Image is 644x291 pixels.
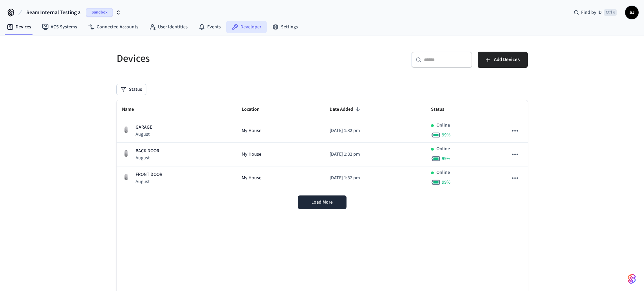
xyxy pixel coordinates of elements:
[330,151,420,158] p: [DATE] 1:32 pm
[122,126,130,134] img: August Wifi Smart Lock 3rd Gen, Silver, Front
[242,104,268,115] span: Location
[136,131,152,138] p: August
[144,21,193,33] a: User Identities
[267,21,303,33] a: Settings
[442,179,451,186] span: 99 %
[122,173,130,181] img: August Wifi Smart Lock 3rd Gen, Silver, Front
[136,155,159,161] p: August
[604,9,617,16] span: Ctrl K
[1,21,37,33] a: Devices
[311,199,333,206] span: Load More
[581,9,602,16] span: Find by ID
[122,149,130,157] img: August Wifi Smart Lock 3rd Gen, Silver, Front
[136,148,159,155] p: BACK DOOR
[136,124,152,131] p: GARAGE
[626,6,638,19] span: SJ
[330,104,362,115] span: Date Added
[330,127,420,134] p: [DATE] 1:32 pm
[431,104,453,115] span: Status
[242,127,261,134] span: My House
[330,175,420,182] p: [DATE] 1:32 pm
[136,171,162,178] p: FRONT DOOR
[242,151,261,158] span: My House
[478,52,528,68] button: Add Devices
[117,84,146,95] button: Status
[436,169,450,176] p: Online
[82,21,144,33] a: Connected Accounts
[628,273,636,284] img: SeamLogoGradient.69752ec5.svg
[494,55,520,64] span: Add Devices
[436,145,450,153] p: Online
[242,175,261,182] span: My House
[37,21,82,33] a: ACS Systems
[442,132,451,138] span: 99 %
[26,8,80,17] span: Seam Internal Testing 2
[625,6,639,19] button: SJ
[568,6,622,19] div: Find by IDCtrl K
[442,155,451,162] span: 99 %
[436,122,450,129] p: Online
[117,52,318,65] h5: Devices
[117,100,528,190] table: sticky table
[226,21,267,33] a: Developer
[122,104,143,115] span: Name
[298,195,347,209] button: Load More
[193,21,226,33] a: Events
[86,8,113,17] span: Sandbox
[136,178,162,185] p: August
